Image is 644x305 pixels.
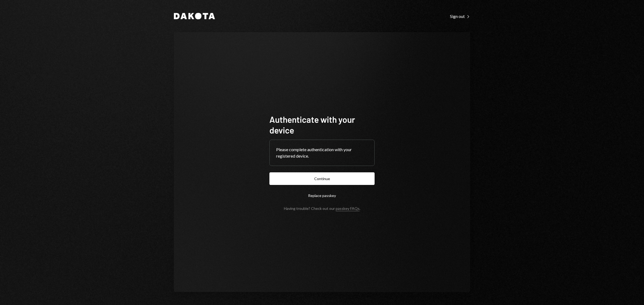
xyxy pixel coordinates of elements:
[269,114,375,135] h1: Authenticate with your device
[450,14,470,19] div: Sign out
[269,189,375,202] button: Replace passkey
[450,13,470,19] a: Sign out
[336,206,360,211] a: passkey FAQs
[276,146,368,159] div: Please complete authentication with your registered device.
[284,206,360,211] div: Having trouble? Check out our .
[269,172,375,185] button: Continue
